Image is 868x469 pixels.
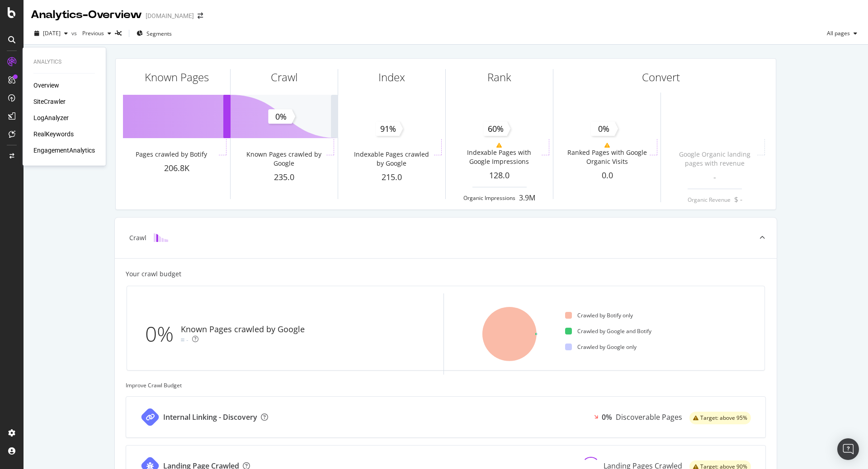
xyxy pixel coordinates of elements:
div: Crawled by Google only [565,343,637,351]
a: LogAnalyzer [33,113,69,122]
div: Index [378,70,405,85]
div: warning label [689,412,751,424]
a: EngagementAnalytics [33,146,95,155]
div: 206.8K [123,163,230,174]
div: Indexable Pages with Google Impressions [458,148,539,166]
button: Previous [79,26,115,41]
span: vs [71,29,79,37]
div: Known Pages crawled by Google [181,324,305,335]
div: 0% [145,319,181,349]
div: Indexable Pages crawled by Google [351,150,432,168]
div: Open Intercom Messenger [837,438,859,460]
img: Equal [181,339,184,341]
div: arrow-right-arrow-left [198,13,203,19]
div: Discoverable Pages [616,412,682,423]
div: Crawl [129,233,146,242]
div: - [186,335,189,344]
div: 3.9M [519,193,535,203]
div: 0% [602,412,612,423]
div: Improve Crawl Budget [126,381,766,389]
div: 215.0 [338,172,445,183]
span: 2025 Aug. 31st [43,29,61,37]
a: Internal Linking - Discovery0%Discoverable Pageswarning label [126,396,766,438]
button: [DATE] [31,26,71,41]
div: Known Pages crawled by Google [243,150,324,168]
div: 128.0 [446,170,553,181]
button: Segments [133,26,175,41]
div: Known Pages [145,70,209,85]
a: RealKeywords [33,130,74,139]
span: All pages [823,29,850,37]
span: Segments [146,30,172,37]
div: Organic Impressions [463,194,515,202]
div: Crawled by Google and Botify [565,327,651,335]
div: Pages crawled by Botify [136,150,207,159]
button: All pages [823,26,861,41]
div: Rank [487,70,511,85]
span: Previous [79,29,104,37]
img: block-icon [154,233,168,242]
div: Crawled by Botify only [565,311,633,319]
div: Analytics [33,58,95,66]
a: Overview [33,81,59,90]
div: 235.0 [231,172,338,183]
div: Analytics - Overview [31,7,142,23]
span: Target: above 95% [700,415,747,421]
div: [DOMAIN_NAME] [146,11,194,20]
div: Internal Linking - Discovery [163,412,257,423]
div: Crawl [271,70,297,85]
a: SiteCrawler [33,97,66,106]
div: Your crawl budget [126,269,181,279]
